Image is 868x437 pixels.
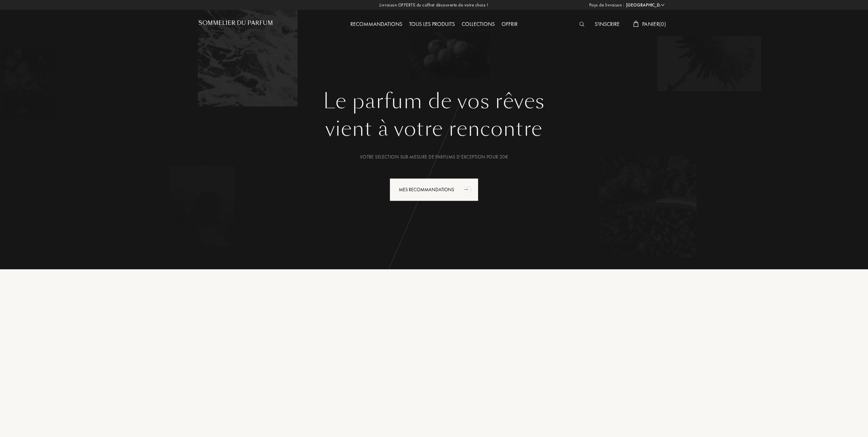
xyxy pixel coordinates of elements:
[385,178,483,201] a: Mes Recommandationsanimation
[462,182,475,196] div: animation
[498,20,521,28] a: Offrir
[204,114,664,144] div: vient à votre rencontre
[347,20,406,28] a: Recommandations
[199,20,273,29] a: Sommelier du Parfum
[204,89,664,114] h1: Le parfum de vos rêves
[660,2,665,7] img: arrow_w.png
[199,20,273,26] h1: Sommelier du Parfum
[406,20,458,29] div: Tous les produits
[591,20,623,28] a: S'inscrire
[579,22,584,27] img: search_icn_white.svg
[458,20,498,29] div: Collections
[390,178,478,201] div: Mes Recommandations
[591,20,623,29] div: S'inscrire
[204,153,664,161] div: Votre selection sur-mesure de parfums d’exception pour 20€
[589,2,624,9] span: Pays de livraison :
[347,20,406,29] div: Recommandations
[458,20,498,28] a: Collections
[498,20,521,29] div: Offrir
[406,20,458,28] a: Tous les produits
[633,21,639,27] img: cart_white.svg
[642,20,666,28] span: Panier ( 0 )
